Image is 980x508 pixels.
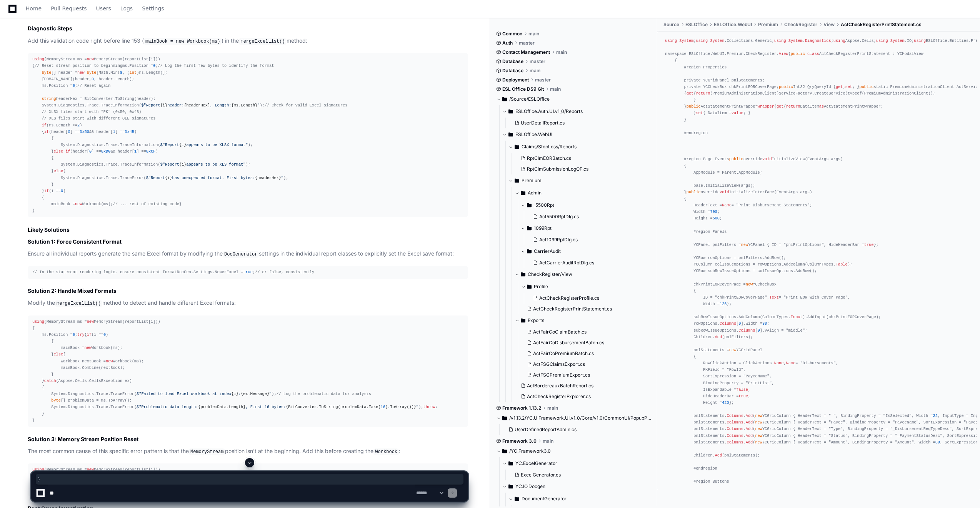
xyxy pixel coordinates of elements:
[160,162,246,167] span: $"Report appears to be XLS format"
[496,412,652,424] button: /v1.13.2/YC.UIFramework.UI.v1_0/Core/v1.0/CommonUI/PopupPages
[539,214,579,220] span: Act5500RptDlg.cs
[715,335,722,339] span: Add
[755,433,762,438] span: new
[51,398,61,403] span: byte
[530,234,647,245] button: Act1099RptDlg.cs
[28,226,468,234] h2: Likely Solutions
[530,257,647,268] button: ActCarrierAuditRptDlg.cs
[502,40,513,46] span: Auth
[496,445,652,457] button: /YC.Framework3.0
[758,22,778,28] span: Premium
[528,31,539,37] span: main
[423,405,435,409] span: throw
[55,300,102,307] code: mergeExcelList()
[935,440,940,445] span: 80
[528,271,572,277] span: CheckRegister/View
[508,174,652,187] button: Premium
[665,38,677,43] span: using
[85,345,92,350] span: new
[715,453,722,458] span: Add
[533,306,612,312] span: ActCheckRegisterPrintStatement.cs
[819,104,824,109] span: as
[524,327,647,337] button: ActFairCoClaimBatch.cs
[518,380,647,391] button: ActBordereauxBatchReport.cs
[729,157,743,161] span: public
[32,56,463,214] div: (MemoryStream ms = MemoryStream(reportList[i])) { ms.Position = ; [] header = [Math.Min( , ( )ms....
[502,105,652,118] button: ESLOffice.Auth.UI.v1_0/Reports
[777,104,783,109] span: get
[521,222,652,234] button: 1099Rpt
[807,51,819,56] span: class
[508,107,513,116] svg: Directory
[137,392,272,396] span: $"Failed to load Excel workbook at index : "
[762,321,767,326] span: 30
[530,293,647,304] button: ActCheckRegisterProfile.cs
[732,111,743,115] span: value
[509,96,550,102] span: /Source/ESLOffice
[533,340,604,346] span: ActFairCoDisbursementBatch.cs
[860,85,874,89] span: public
[687,91,693,96] span: get
[508,141,652,153] button: Claims/StopLoss/Reports
[42,96,56,101] span: string
[528,317,544,324] span: Exports
[547,405,558,411] span: main
[153,63,155,68] span: 0
[53,149,63,154] span: else
[727,420,743,425] span: Columns
[518,391,647,402] button: ActCheckRegisterExplorer.cs
[184,103,210,108] span: {headerHex}
[42,70,52,75] span: byte
[687,190,701,194] span: public
[502,447,507,456] svg: Directory
[512,118,647,128] button: UserDetailReport.cs
[714,22,752,28] span: ESLOffice.WebUI
[788,38,803,43] span: System
[28,37,468,46] p: Add this validation code right before line 153 ( ) in the method:
[550,86,561,92] span: main
[758,328,760,333] span: 0
[786,361,796,365] span: Name
[736,387,748,392] span: false
[774,38,786,43] span: using
[509,415,652,421] span: /v1.13.2/YC.UIFramework.UI.v1_0/Core/v1.0/CommonUI/PopupPages
[113,129,115,134] span: 1
[738,328,755,333] span: Columns
[32,269,463,276] div: DocGen.Settings.NewerExcel = ;
[38,476,461,482] span: }
[42,116,156,121] span: // XLS files start with different OLE signatures
[223,251,259,258] code: DocGenerator
[791,315,803,319] span: Input
[28,238,468,246] h3: Solution 1: Force Consistent Format
[522,178,542,184] span: Premium
[524,370,647,380] button: ActFSGPremiumExport.cs
[518,153,647,164] button: RptClmEORBatch.cs
[42,110,142,114] span: // XLSX files start with "PK" (0x50, 0x4B)
[933,413,938,418] span: 22
[77,332,84,337] span: try
[26,6,42,11] span: Home
[727,427,743,431] span: Columns
[524,348,647,359] button: ActFairCoPremiumBatch.cs
[28,299,468,308] p: Modify the method to detect and handle different Excel formats:
[533,329,587,335] span: ActFairCoClaimBatch.cs
[106,359,113,364] span: new
[521,245,652,257] button: CarrierAudit
[685,22,708,28] span: ESLOffice
[87,319,94,324] span: new
[160,103,167,108] span: {i}
[823,22,835,28] span: View
[539,260,594,266] span: ActCarrierAuditRptDlg.cs
[120,70,122,75] span: 8
[890,38,905,43] span: System
[534,284,548,290] span: Profile
[515,108,583,115] span: ESLOffice.Auth.UI.v1_0/Reports
[845,85,852,89] span: set
[746,282,753,287] span: new
[727,440,743,445] span: Columns
[527,201,532,210] svg: Directory
[113,202,179,206] span: // ... rest of existing code
[142,6,164,11] span: Settings
[28,435,468,443] h3: Solution 3: Memory Stream Position Reset
[533,372,590,378] span: ActFSGPremiumExport.cs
